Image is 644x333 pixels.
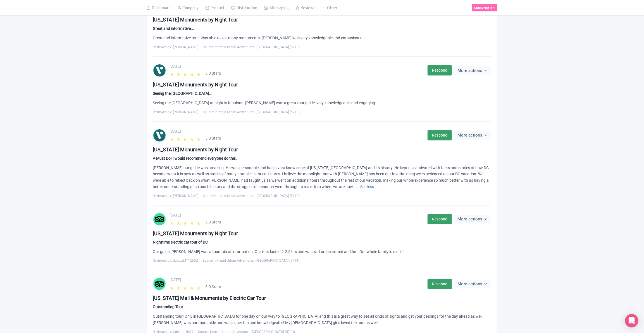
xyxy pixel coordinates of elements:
[183,284,189,290] span: ★
[203,110,300,115] span: Source: Intrepid Urban Adventures - [GEOGRAPHIC_DATA] (5713)
[196,135,202,141] span: ★
[153,166,489,189] span: [PERSON_NAME] our guide was amazing. He was personable and had a vast knowledge of [US_STATE][GEO...
[153,64,166,77] img: viator-round-color-01-75e0e71c4bf787f1c8912121e6bb0b85.svg
[153,155,491,161] div: A Must Do! I would recommend everyone do this.
[356,184,374,189] a: ... See less
[428,130,452,140] a: Respond
[153,294,491,302] div: [US_STATE] Mall & Monuments by Electric Car Tour
[454,66,491,75] button: More actions
[170,135,175,141] span: ★
[183,71,189,76] span: ★
[205,135,221,141] span: 5.0 Stars
[153,193,198,198] span: Reviewed by: [PERSON_NAME]
[625,314,638,327] div: Open Intercom Messenger
[153,258,198,263] span: Reviewed by: dougwM1128DZ
[472,4,497,11] a: Subscription
[203,193,300,198] span: Source: Intrepid Urban Adventures - [GEOGRAPHIC_DATA] (5713)
[190,135,195,141] span: ★
[153,213,166,226] img: tripadvisor-round-color-01-c2602b701674d379597ad6f140e4ef40.svg
[153,45,198,50] span: Reviewed by: [PERSON_NAME]
[428,279,452,289] a: Respond
[190,71,195,76] span: ★
[153,100,491,106] div: Seeing the [GEOGRAPHIC_DATA] at night is fabulous. [PERSON_NAME] was a great tour guide, very kno...
[205,219,221,225] span: 5.0 Stars
[153,239,491,245] div: Nighttime electric car tour of DC
[153,91,491,96] div: Seeing the [GEOGRAPHIC_DATA]...
[183,219,189,225] span: ★
[454,215,491,223] button: More actions
[170,284,175,290] span: ★
[170,219,175,225] span: ★
[176,71,182,76] span: ★
[196,284,202,290] span: ★
[176,284,182,290] span: ★
[176,135,182,141] span: ★
[153,146,491,153] div: [US_STATE] Monuments by Night Tour
[153,110,198,115] span: Reviewed by: [PERSON_NAME]
[428,65,452,76] a: Respond
[153,81,491,88] div: [US_STATE] Monuments by Night Tour
[205,71,221,76] span: 5.0 Stars
[153,230,491,237] div: [US_STATE] Monuments by Night Tour
[454,131,491,140] button: More actions
[190,219,195,225] span: ★
[190,284,195,290] span: ★
[153,16,491,23] div: [US_STATE] Monuments by Night Tour
[170,277,424,283] div: [DATE]
[205,284,221,290] span: 5.0 Stars
[183,135,189,141] span: ★
[153,277,166,291] img: tripadvisor-round-color-01-c2602b701674d379597ad6f140e4ef40.svg
[153,35,491,41] div: Great and informative tour. Was able to see many monuments. [PERSON_NAME] was very knowledgable a...
[196,71,202,76] span: ★
[202,258,299,263] span: Source: Intrepid Urban Adventures - [GEOGRAPHIC_DATA] (5713)
[153,249,491,255] div: Our guide [PERSON_NAME] was a fountain of information. Our tour lasted 2-2.5 hrs and was well orc...
[176,219,182,225] span: ★
[454,280,491,288] button: More actions
[153,304,491,310] div: Outstanding Tour
[170,64,424,69] div: [DATE]
[170,71,175,76] span: ★
[153,26,491,31] div: Great and informative...
[196,219,202,225] span: ★
[153,129,166,142] img: viator-round-color-01-75e0e71c4bf787f1c8912121e6bb0b85.svg
[428,214,452,224] a: Respond
[170,128,424,134] div: [DATE]
[170,212,424,218] div: [DATE]
[203,45,300,50] span: Source: Intrepid Urban Adventures - [GEOGRAPHIC_DATA] (5713)
[153,313,491,326] div: Outstanding tour! Only in [GEOGRAPHIC_DATA] for one day on our way to [GEOGRAPHIC_DATA] and this ...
